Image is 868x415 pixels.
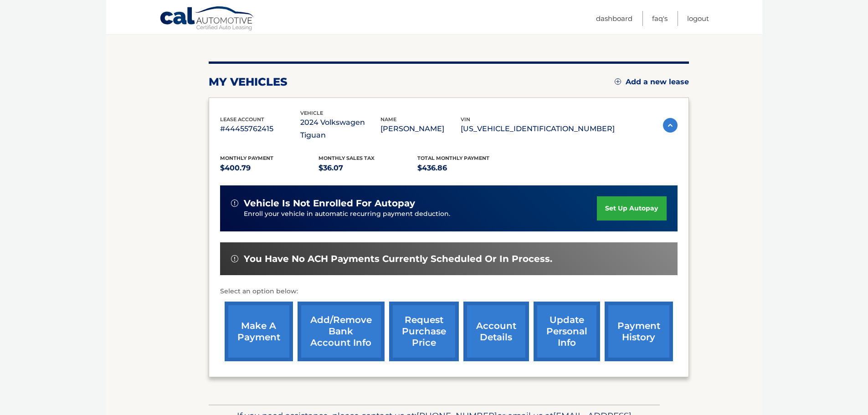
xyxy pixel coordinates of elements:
[597,196,666,220] a: set up autopay
[615,78,621,85] img: add.svg
[596,11,632,26] a: Dashboard
[231,255,238,262] img: alert-white.svg
[159,6,255,32] a: Cal Automotive
[687,11,709,26] a: Logout
[534,302,600,361] a: update personal info
[417,155,489,161] span: Total Monthly Payment
[209,75,288,89] h2: my vehicles
[300,110,323,116] span: vehicle
[220,162,319,174] p: $400.79
[389,302,459,361] a: request purchase price
[244,253,552,265] span: You have no ACH payments currently scheduled or in process.
[380,123,461,135] p: [PERSON_NAME]
[663,118,678,133] img: accordion-active.svg
[220,123,300,135] p: #44455762415
[605,302,673,361] a: payment history
[615,77,689,87] a: Add a new lease
[463,302,529,361] a: account details
[461,116,470,123] span: vin
[380,116,396,123] span: name
[225,302,293,361] a: make a payment
[220,286,678,297] p: Select an option below:
[231,200,238,207] img: alert-white.svg
[318,162,417,174] p: $36.07
[244,198,415,209] span: vehicle is not enrolled for autopay
[417,162,516,174] p: $436.86
[300,116,380,142] p: 2024 Volkswagen Tiguan
[298,302,385,361] a: Add/Remove bank account info
[461,123,615,135] p: [US_VEHICLE_IDENTIFICATION_NUMBER]
[244,209,597,219] p: Enroll your vehicle in automatic recurring payment deduction.
[220,155,273,161] span: Monthly Payment
[220,116,264,123] span: lease account
[318,155,375,161] span: Monthly sales Tax
[652,11,668,26] a: FAQ's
